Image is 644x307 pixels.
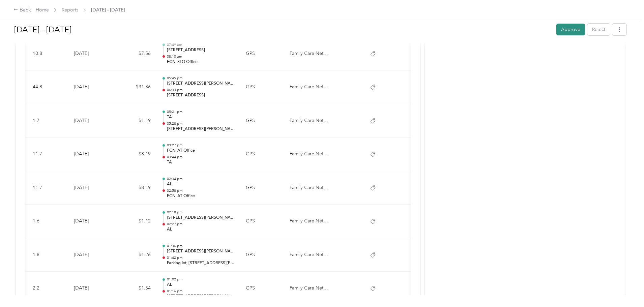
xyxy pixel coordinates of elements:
[167,92,235,98] p: [STREET_ADDRESS]
[167,277,235,282] p: 01:02 pm
[167,114,235,120] p: TA
[68,171,116,205] td: [DATE]
[167,260,235,266] p: Parking lot, [STREET_ADDRESS][PERSON_NAME]
[68,205,116,238] td: [DATE]
[91,6,125,13] span: [DATE] - [DATE]
[116,272,156,305] td: $1.54
[68,238,116,272] td: [DATE]
[284,272,335,305] td: Family Care Network
[240,238,284,272] td: GPS
[167,59,235,65] p: FCNI SLO Office
[587,24,610,35] button: Reject
[68,37,116,71] td: [DATE]
[606,269,644,307] iframe: Everlance-gr Chat Button Frame
[240,104,284,138] td: GPS
[68,104,116,138] td: [DATE]
[62,7,78,13] a: Reports
[167,188,235,193] p: 02:58 pm
[167,148,235,154] p: FCNI AT Office
[167,282,235,288] p: AL
[240,37,284,71] td: GPS
[284,104,335,138] td: Family Care Network
[116,238,156,272] td: $1.26
[167,210,235,215] p: 02:18 pm
[167,126,235,132] p: [STREET_ADDRESS][PERSON_NAME]
[167,54,235,59] p: 08:10 am
[27,171,68,205] td: 11.7
[240,272,284,305] td: GPS
[27,104,68,138] td: 1.7
[27,238,68,272] td: 1.8
[167,121,235,126] p: 05:28 pm
[68,137,116,171] td: [DATE]
[240,137,284,171] td: GPS
[13,6,31,14] div: Back
[167,110,235,114] p: 05:21 pm
[556,24,585,35] button: Approve
[167,289,235,294] p: 01:16 pm
[240,205,284,238] td: GPS
[284,205,335,238] td: Family Care Network
[36,7,49,13] a: Home
[284,37,335,71] td: Family Care Network
[167,88,235,92] p: 06:33 pm
[167,294,235,300] p: [STREET_ADDRESS][PERSON_NAME][PERSON_NAME]
[240,171,284,205] td: GPS
[167,222,235,226] p: 02:27 pm
[167,159,235,165] p: TA
[167,215,235,221] p: [STREET_ADDRESS][PERSON_NAME][PERSON_NAME]
[68,272,116,305] td: [DATE]
[116,104,156,138] td: $1.19
[167,181,235,187] p: AL
[240,70,284,104] td: GPS
[167,255,235,260] p: 01:42 pm
[27,205,68,238] td: 1.6
[284,238,335,272] td: Family Care Network
[284,70,335,104] td: Family Care Network
[116,70,156,104] td: $31.36
[27,137,68,171] td: 11.7
[167,81,235,87] p: [STREET_ADDRESS][PERSON_NAME]
[27,272,68,305] td: 2.2
[167,143,235,148] p: 03:27 pm
[116,205,156,238] td: $1.12
[167,244,235,248] p: 01:36 pm
[167,226,235,233] p: AL
[27,37,68,71] td: 10.8
[167,76,235,81] p: 05:45 pm
[27,70,68,104] td: 44.8
[116,171,156,205] td: $8.19
[116,37,156,71] td: $7.56
[284,137,335,171] td: Family Care Network
[284,171,335,205] td: Family Care Network
[167,193,235,199] p: FCNI AT Office
[167,155,235,159] p: 03:44 pm
[68,70,116,104] td: [DATE]
[14,22,552,38] h1: Aug 18 - 31, 2025
[116,137,156,171] td: $8.19
[167,47,235,53] p: [STREET_ADDRESS]
[167,177,235,181] p: 02:34 pm
[167,248,235,254] p: [STREET_ADDRESS][PERSON_NAME][PERSON_NAME]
